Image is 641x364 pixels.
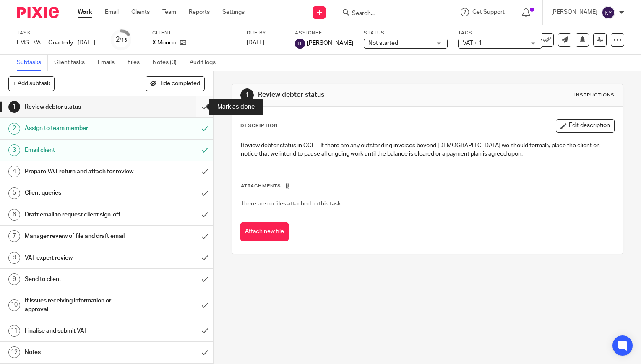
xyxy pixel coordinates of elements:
h1: Draft email to request client sign-off [25,208,133,221]
div: 6 [8,209,20,221]
h1: Manager review of file and draft email [25,230,133,242]
a: Files [128,55,146,71]
div: 3 [8,144,20,156]
h1: Review debtor status [258,91,445,99]
h1: Assign to team member [25,122,133,135]
a: Reports [189,8,210,16]
h1: Review debtor status [25,101,133,113]
a: Settings [222,8,245,16]
button: + Add subtask [8,76,55,91]
span: Get Support [472,9,505,15]
p: [PERSON_NAME] [551,8,597,16]
span: There are no files attached to this task. [241,201,342,207]
a: Notes (0) [153,55,183,71]
label: Tags [458,30,542,36]
button: Attach new file [240,222,289,241]
img: Pixie [17,7,59,18]
label: Client [152,30,236,36]
a: Work [78,8,92,16]
h1: Send to client [25,273,133,286]
a: Clients [131,8,150,16]
a: Client tasks [54,55,91,71]
a: Subtasks [17,55,48,71]
div: FMS - VAT - Quarterly - [DATE] - [DATE] [17,39,101,47]
h1: Prepare VAT return and attach for review [25,165,133,178]
h1: VAT expert review [25,252,133,264]
label: Task [17,30,101,36]
span: Hide completed [158,81,200,87]
div: 5 [8,187,20,199]
p: Description [240,122,278,129]
div: 2 [8,123,20,135]
p: Review debtor status in CCH - If there are any outstanding invoices beyond [DEMOGRAPHIC_DATA] we ... [241,141,614,159]
div: Instructions [574,92,615,99]
span: VAT + 1 [463,40,482,46]
img: svg%3E [602,6,615,19]
div: 10 [8,299,20,311]
div: FMS - VAT - Quarterly - May - July, 2025 [17,39,101,47]
div: 8 [8,252,20,264]
label: Due by [247,30,284,36]
div: 12 [8,346,20,358]
h1: Client queries [25,187,133,199]
label: Assignee [295,30,353,36]
label: Status [364,30,448,36]
button: Edit description [556,119,615,133]
img: svg%3E [295,39,305,49]
span: [PERSON_NAME] [307,39,353,47]
h1: Notes [25,346,133,359]
a: Email [105,8,119,16]
h1: Finalise and submit VAT [25,325,133,337]
div: 1 [240,88,254,102]
div: 11 [8,325,20,337]
span: Attachments [241,184,281,188]
small: /13 [120,38,127,42]
h1: Email client [25,144,133,156]
p: X Mondo [152,39,176,47]
button: Hide completed [146,76,205,91]
div: 4 [8,166,20,177]
div: 9 [8,273,20,285]
a: Emails [98,55,121,71]
a: Audit logs [190,55,222,71]
h1: If issues receiving information or approval [25,294,133,316]
input: Search [351,10,427,18]
div: 7 [8,230,20,242]
span: [DATE] [247,40,264,46]
a: Team [162,8,176,16]
div: 2 [116,35,127,44]
span: Not started [368,40,398,46]
div: 1 [8,101,20,113]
